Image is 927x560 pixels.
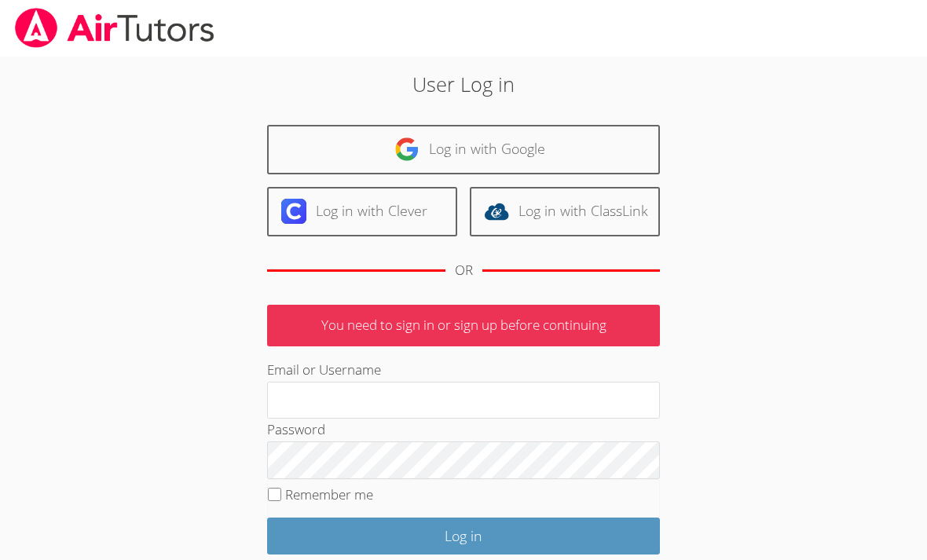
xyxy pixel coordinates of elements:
[267,420,325,438] label: Password
[285,485,373,503] label: Remember me
[484,199,509,224] img: classlink-logo-d6bb404cc1216ec64c9a2012d9dc4662098be43eaf13dc465df04b49fa7ab582.svg
[394,137,420,162] img: google-logo-50288ca7cdecda66e5e0955fdab243c47b7ad437acaf1139b6f446037453330a.svg
[267,305,660,346] p: You need to sign in or sign up before continuing
[267,361,381,379] label: Email or Username
[470,187,660,236] a: Log in with ClassLink
[281,199,306,224] img: clever-logo-6eab21bc6e7a338710f1a6ff85c0baf02591cd810cc4098c63d3a4b26e2feb20.svg
[267,518,660,555] input: Log in
[455,259,473,282] div: OR
[267,125,660,174] a: Log in with Google
[267,187,457,236] a: Log in with Clever
[13,8,216,48] img: airtutors_banner-c4298cdbf04f3fff15de1276eac7730deb9818008684d7c2e4769d2f7ddbe033.png
[213,69,713,99] h2: User Log in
